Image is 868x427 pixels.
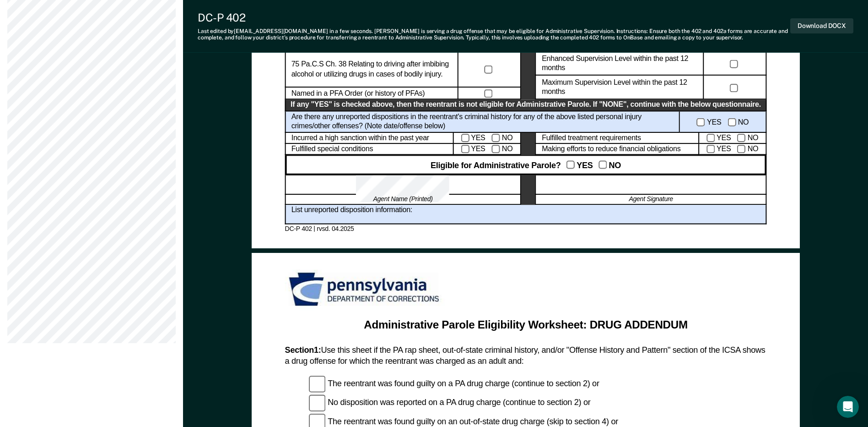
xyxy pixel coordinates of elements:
[837,396,859,418] iframe: Intercom live chat
[285,195,521,205] div: Agent Name (Printed)
[453,132,521,144] div: YES NO
[198,11,790,24] div: DC-P 402
[309,376,766,393] div: The reentrant was found guilty on a PA drug charge (continue to section 2) or
[292,318,759,332] div: Administrative Parole Eligibility Worksheet: DRUG ADDENDUM
[285,345,321,354] b: Section 1 :
[285,155,766,175] div: Eligible for Administrative Parole? YES NO
[542,78,697,97] label: Maximum Supervision Level within the past 12 months
[285,111,679,132] div: Are there any unreported dispositions in the reentrant's criminal history for any of the above li...
[291,60,452,79] label: 75 Pa.C.S Ch. 38 Relating to driving after imbibing alcohol or utilizing drugs in cases of bodily...
[285,100,766,111] div: If any "YES" is checked above, then the reentrant is not eligible for Administrative Parole. If "...
[535,132,699,144] div: Fulfilled treatment requirements
[291,89,425,99] label: Named in a PFA Order (or history of PFAs)
[699,132,766,144] div: YES NO
[329,28,372,34] span: in a few seconds
[542,54,697,73] label: Enhanced Supervision Level within the past 12 months
[285,345,766,367] div: Use this sheet if the PA rap sheet, out-of-state criminal history, and/or "Offense History and Pa...
[680,111,766,132] div: YES NO
[535,195,766,205] div: Agent Signature
[285,205,766,224] div: List unreported disposition information:
[535,144,699,155] div: Making efforts to reduce financial obligations
[309,394,766,411] div: No disposition was reported on a PA drug charge (continue to section 2) or
[285,144,453,155] div: Fulfilled special conditions
[198,28,790,41] div: Last edited by [EMAIL_ADDRESS][DOMAIN_NAME] . [PERSON_NAME] is serving a drug offense that may be...
[285,224,766,233] div: DC-P 402 | rvsd. 04.2025
[790,18,853,33] button: Download DOCX
[285,132,453,144] div: Incurred a high sanction within the past year
[699,144,766,155] div: YES NO
[453,144,521,155] div: YES NO
[285,269,446,310] img: PDOC Logo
